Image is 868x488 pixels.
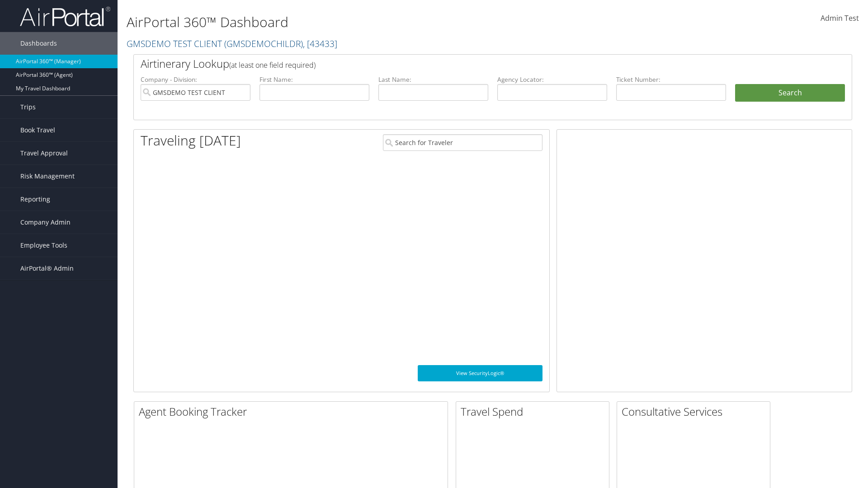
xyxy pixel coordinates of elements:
[20,211,71,234] span: Company Admin
[141,75,250,84] label: Company - Division:
[141,56,785,71] h2: Airtinerary Lookup
[259,75,369,84] label: First Name:
[821,5,859,33] a: Admin Test
[418,365,542,381] a: View SecurityLogic®
[20,96,36,118] span: Trips
[229,60,316,70] span: (at least one field required)
[127,38,337,50] a: GMSDEMO TEST CLIENT
[20,188,50,211] span: Reporting
[20,257,74,280] span: AirPortal® Admin
[303,38,337,50] span: , [ 43433 ]
[141,131,241,150] h1: Traveling [DATE]
[461,404,609,419] h2: Travel Spend
[20,165,75,188] span: Risk Management
[224,38,303,50] span: ( GMSDEMOCHILDR )
[735,84,845,102] button: Search
[378,75,488,84] label: Last Name:
[622,404,770,419] h2: Consultative Services
[20,234,67,257] span: Employee Tools
[20,142,68,164] span: Travel Approval
[20,6,110,27] img: airportal-logo.png
[497,75,607,84] label: Agency Locator:
[821,13,859,23] span: Admin Test
[20,32,57,55] span: Dashboards
[383,134,542,151] input: Search for Traveler
[139,404,448,419] h2: Agent Booking Tracker
[127,13,615,32] h1: AirPortal 360™ Dashboard
[616,75,726,84] label: Ticket Number:
[20,119,55,141] span: Book Travel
